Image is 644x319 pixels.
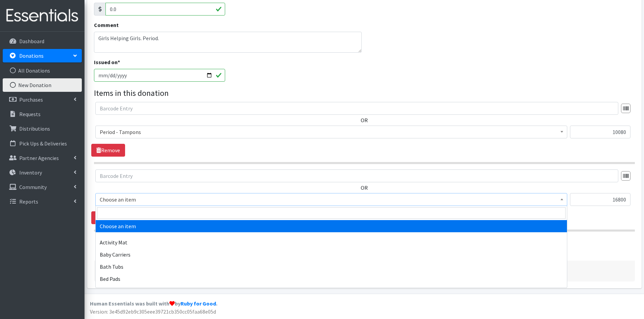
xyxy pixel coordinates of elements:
[3,195,82,208] a: Reports
[3,49,82,62] a: Donations
[3,137,82,150] a: Pick Ups & Deliveries
[181,300,216,307] a: Ruby for Good
[100,127,563,137] span: Period - Tampons
[19,96,43,103] p: Purchases
[361,184,368,192] label: OR
[95,169,618,182] input: Barcode Entry
[3,180,82,194] a: Community
[19,125,50,132] p: Distributions
[94,87,635,99] legend: Items in this donation
[95,126,567,138] span: Period - Tampons
[570,193,630,206] input: Quantity
[570,126,630,138] input: Quantity
[361,116,368,124] label: OR
[96,261,567,273] li: Bath Tubs
[3,93,82,106] a: Purchases
[95,102,618,115] input: Barcode Entry
[19,52,44,59] p: Donations
[91,211,125,224] a: Remove
[94,21,119,29] label: Comment
[94,58,120,66] label: Issued on
[3,78,82,92] a: New Donation
[90,300,217,307] strong: Human Essentials was built with by .
[3,107,82,121] a: Requests
[19,155,59,161] p: Partner Agencies
[95,193,567,206] span: Choose an item
[91,144,125,157] a: Remove
[90,308,216,315] span: Version: 3e45d92eb9c305eee39721cb350cc05faa68e05d
[19,111,41,117] p: Requests
[96,236,567,248] li: Activity Mat
[19,198,38,205] p: Reports
[96,273,567,285] li: Bed Pads
[3,34,82,48] a: Dashboard
[19,140,67,147] p: Pick Ups & Deliveries
[100,195,563,204] span: Choose an item
[19,38,44,45] p: Dashboard
[96,248,567,261] li: Baby Carriers
[3,122,82,135] a: Distributions
[96,220,567,232] li: Choose an item
[96,285,567,297] li: Bibs
[3,166,82,179] a: Inventory
[3,151,82,165] a: Partner Agencies
[19,184,47,190] p: Community
[118,59,120,65] abbr: required
[19,169,42,176] p: Inventory
[3,4,82,27] img: HumanEssentials
[3,64,82,77] a: All Donations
